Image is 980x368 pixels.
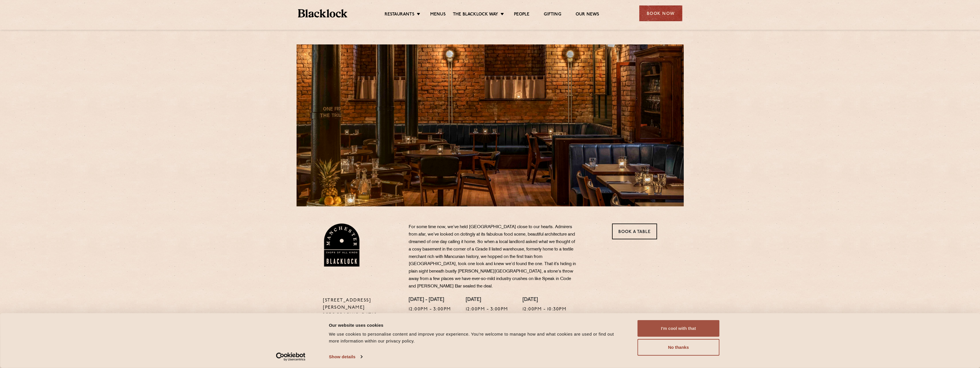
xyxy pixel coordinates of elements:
a: Menus [430,12,446,18]
a: Gifting [544,12,561,18]
a: People [514,12,529,18]
p: 12:00pm - 10:30pm [523,306,567,313]
p: 12:00pm - 3:00pm [466,306,508,313]
p: 12:00pm - 3:00pm [409,306,451,313]
button: No thanks [638,339,720,356]
a: Usercentrics Cookiebot - opens in a new window [266,353,316,361]
h4: [DATE] - [DATE] [409,297,451,303]
div: Our website uses cookies [329,322,625,328]
a: The Blacklock Way [453,12,498,18]
a: Restaurants [385,12,414,18]
img: BL_Manchester_Logo-bleed.png [323,224,361,267]
button: I'm cool with that [638,320,720,337]
div: We use cookies to personalise content and improve your experience. You're welcome to manage how a... [329,331,625,344]
h4: [DATE] [466,297,508,303]
a: Show details [329,353,362,361]
div: Book Now [639,5,682,21]
h4: [DATE] [523,297,567,303]
a: Book a Table [612,224,657,239]
img: BL_Textured_Logo-footer-cropped.svg [298,9,348,17]
p: For some time now, we’ve held [GEOGRAPHIC_DATA] close to our hearts. Admirers from afar, we’ve lo... [409,224,578,290]
a: Our News [576,12,599,18]
p: [STREET_ADDRESS][PERSON_NAME] [GEOGRAPHIC_DATA] M2 5GB [323,297,400,327]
